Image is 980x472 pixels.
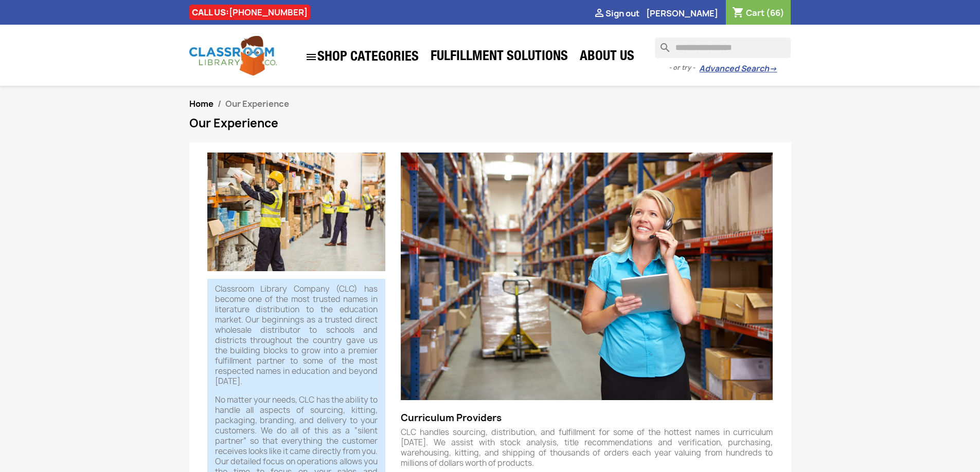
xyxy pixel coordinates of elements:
[732,7,744,20] i: shopping_cart
[769,64,777,74] span: →
[593,8,605,20] i: 
[189,98,213,109] a: Home
[655,37,791,58] input: Search
[300,46,424,68] a: SHOP CATEGORIES
[225,98,289,109] span: Our Experience
[732,7,785,18] a: Shopping cart link containing 66 product(s)
[746,7,764,18] span: Cart
[229,7,308,18] a: [PHONE_NUMBER]
[425,47,573,68] a: Fulfillment Solutions
[401,427,773,468] p: CLC handles sourcing, distribution, and fulfillment for some of the hottest names in curriculum [...
[655,37,667,50] i: search
[401,400,773,423] h3: Curriculum Providers
[207,153,386,271] img: Classroom Library Company Distribution
[646,8,718,19] a: [PERSON_NAME]
[669,63,699,73] span: - or try -
[215,284,378,387] p: Classroom Library Company (CLC) has become one of the most trusted names in literature distributi...
[593,8,639,19] a: Sign out
[401,153,773,400] img: Classroom Library Company Curriculum
[766,7,785,18] span: (66)
[189,5,310,20] div: CALL US:
[189,117,791,129] h1: Our Experience
[575,47,639,68] a: About Us
[305,51,317,63] i: 
[699,64,777,74] a: Advanced Search→
[189,36,277,75] img: Classroom Library Company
